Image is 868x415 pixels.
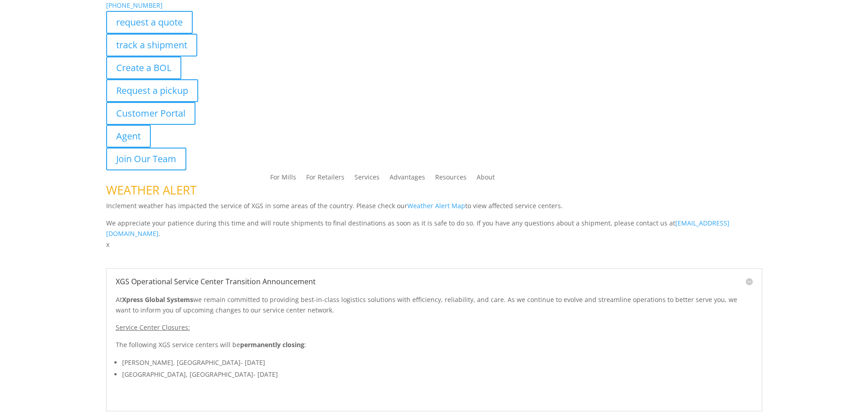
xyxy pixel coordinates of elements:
[116,278,753,285] h5: XGS Operational Service Center Transition Announcement
[106,11,193,34] a: request a quote
[106,34,197,56] a: track a shipment
[116,339,753,357] p: The following XGS service centers will be :
[106,79,198,102] a: Request a pickup
[106,218,762,240] p: We appreciate your patience during this time and will route shipments to final destinations as so...
[477,174,495,184] a: About
[306,174,344,184] a: For Retailers
[270,174,296,184] a: For Mills
[116,294,753,323] p: At we remain committed to providing best-in-class logistics solutions with efficiency, reliabilit...
[106,125,151,148] a: Agent
[106,56,181,79] a: Create a BOL
[106,182,196,198] span: WEATHER ALERT
[116,323,190,332] u: Service Center Closures:
[106,102,195,125] a: Customer Portal
[122,295,193,304] strong: Xpress Global Systems
[106,200,762,218] p: Inclement weather has impacted the service of XGS in some areas of the country. Please check our ...
[106,239,762,250] p: x
[106,1,163,10] a: [PHONE_NUMBER]
[390,174,425,184] a: Advantages
[240,340,304,349] strong: permanently closing
[435,174,467,184] a: Resources
[122,357,753,369] li: [PERSON_NAME], [GEOGRAPHIC_DATA]- [DATE]
[407,201,465,210] a: Weather Alert Map
[106,148,186,170] a: Join Our Team
[354,174,380,184] a: Services
[122,369,753,380] li: [GEOGRAPHIC_DATA], [GEOGRAPHIC_DATA]- [DATE]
